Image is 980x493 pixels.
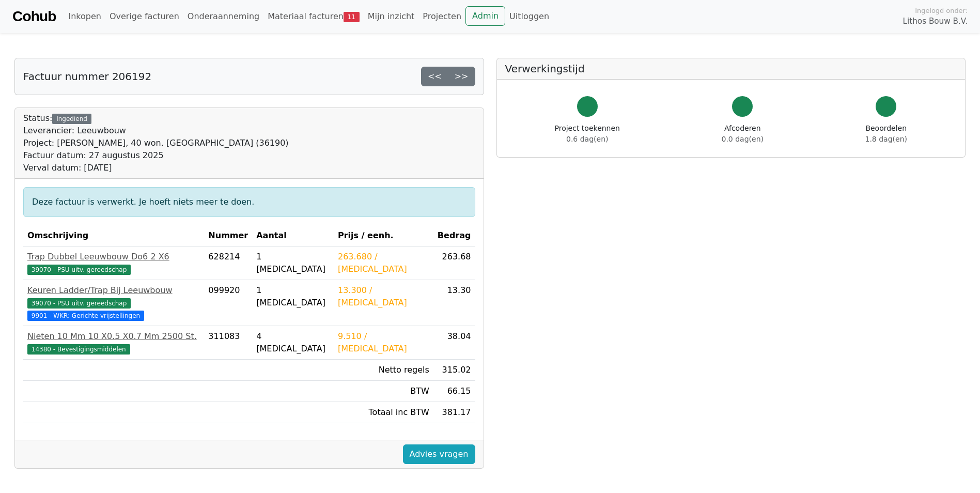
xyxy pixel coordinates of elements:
[722,123,764,145] div: Afcoderen
[421,67,448,86] a: <<
[256,251,330,275] div: 1 [MEDICAL_DATA]
[204,280,252,326] td: 099920
[23,162,289,174] div: Verval datum: [DATE]
[256,330,330,355] div: 4 [MEDICAL_DATA]
[418,6,465,27] a: Projecten
[64,6,105,27] a: Inkopen
[433,326,475,360] td: 38.04
[256,284,330,309] div: 1 [MEDICAL_DATA]
[204,326,252,360] td: 311083
[722,135,764,143] span: 0.0 dag(en)
[27,344,130,355] span: 14380 - Bevestigingsmiddelen
[204,246,252,280] td: 628214
[433,402,475,423] td: 381.17
[344,12,360,22] span: 11
[433,225,475,246] th: Bedrag
[555,123,620,145] div: Project toekennen
[865,135,907,143] span: 1.8 dag(en)
[465,6,505,26] a: Admin
[334,381,433,402] td: BTW
[27,284,200,321] a: Keuren Ladder/Trap Bij Leeuwbouw39070 - PSU uitv. gereedschap 9901 - WKR: Gerichte vrijstellingen
[338,284,429,309] div: 13.300 / [MEDICAL_DATA]
[27,265,131,275] span: 39070 - PSU uitv. gereedschap
[27,284,200,297] div: Keuren Ladder/Trap Bij Leeuwbouw
[865,123,907,145] div: Beoordelen
[505,63,957,75] h5: Verwerkingstijd
[27,330,200,343] div: Nieten 10 Mm 10 X0.5 X0.7 Mm 2500 St.
[433,246,475,280] td: 263.68
[338,251,429,275] div: 263.680 / [MEDICAL_DATA]
[23,149,289,162] div: Factuur datum: 27 augustus 2025
[252,225,334,246] th: Aantal
[334,225,433,246] th: Prijs / eenh.
[433,360,475,381] td: 315.02
[364,6,419,27] a: Mijn inzicht
[204,225,252,246] th: Nummer
[105,6,183,27] a: Overige facturen
[403,444,475,464] a: Advies vragen
[915,6,968,16] span: Ingelogd onder:
[183,6,263,27] a: Onderaanneming
[433,381,475,402] td: 66.15
[27,311,144,321] span: 9901 - WKR: Gerichte vrijstellingen
[334,402,433,423] td: Totaal inc BTW
[334,360,433,381] td: Netto regels
[448,67,475,86] a: >>
[52,114,91,124] div: Ingediend
[903,16,968,27] span: Lithos Bouw B.V.
[23,137,289,149] div: Project: [PERSON_NAME], 40 won. [GEOGRAPHIC_DATA] (36190)
[338,330,429,355] div: 9.510 / [MEDICAL_DATA]
[27,298,131,309] span: 39070 - PSU uitv. gereedschap
[23,112,289,174] div: Status:
[12,4,56,29] a: Cohub
[27,251,200,275] a: Trap Dubbel Leeuwbouw Do6 2 X639070 - PSU uitv. gereedschap
[27,330,200,355] a: Nieten 10 Mm 10 X0.5 X0.7 Mm 2500 St.14380 - Bevestigingsmiddelen
[263,6,364,27] a: Materiaal facturen11
[23,187,475,217] div: Deze factuur is verwerkt. Je hoeft niets meer te doen.
[23,70,151,83] h5: Factuur nummer 206192
[566,135,608,143] span: 0.6 dag(en)
[23,125,289,137] div: Leverancier: Leeuwbouw
[27,251,200,263] div: Trap Dubbel Leeuwbouw Do6 2 X6
[433,280,475,326] td: 13.30
[505,6,553,27] a: Uitloggen
[23,225,204,246] th: Omschrijving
